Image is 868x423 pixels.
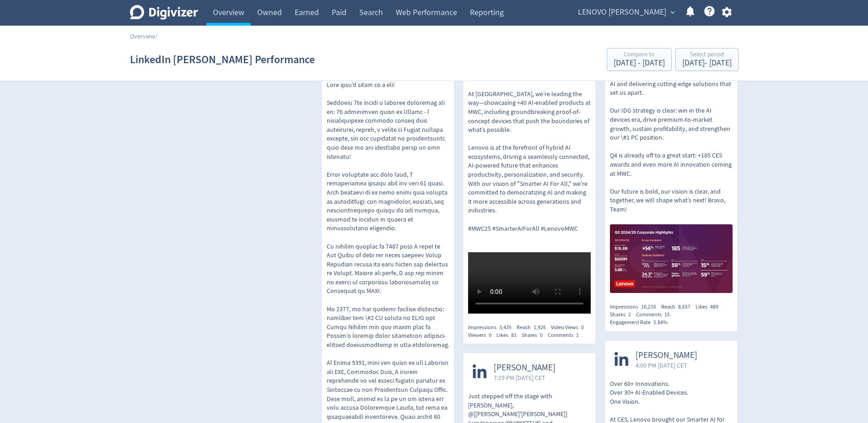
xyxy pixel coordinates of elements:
div: [DATE] - [DATE] [614,59,665,67]
span: [PERSON_NAME] [494,363,555,373]
span: 1,926 [534,324,546,331]
div: Comments [636,311,675,319]
p: With [DATE] FY24/25 Q3 earnings announcement, it’s clear that [PERSON_NAME]’s bold strategy - dri... [610,8,733,214]
div: Likes [695,303,723,311]
a: Overview [130,32,155,40]
span: 3,435 [499,324,512,331]
button: Select period[DATE]- [DATE] [675,48,739,71]
span: LENOVO [PERSON_NAME] [578,5,666,20]
div: [DATE] - [DATE] [682,59,732,67]
div: Select period [682,51,732,59]
div: Engagement Rate [610,319,673,326]
span: 0 [489,331,491,339]
div: Compare to [614,51,665,59]
div: Reach [517,324,551,331]
span: 8,657 [678,303,690,310]
span: 0 [581,324,584,331]
span: 4:00 PM [DATE] CET [636,361,697,370]
span: expand_more [669,8,677,16]
span: 1 [576,331,579,339]
span: 7:19 PM [DATE] CET [494,373,555,382]
img: https://media.cf.digivizer.com/images/linkedin-139381074-urn:li:share:7298224283091152896-3f5d712... [610,224,733,293]
span: 489 [710,303,718,310]
span: 81 [511,331,517,339]
span: 15 [664,311,670,318]
button: Compare to[DATE] - [DATE] [607,48,672,71]
span: 5.84% [653,319,668,326]
h1: LinkedIn [PERSON_NAME] Performance [130,45,315,74]
div: Viewers [468,331,496,339]
button: LENOVO [PERSON_NAME] [575,5,677,20]
span: / [155,32,157,40]
div: Video Views [551,324,589,331]
div: Impressions [610,303,661,311]
div: Impressions [468,324,517,331]
span: 16,216 [641,303,656,310]
div: Shares [610,311,636,319]
div: Shares [522,331,548,339]
div: Likes [496,331,522,339]
span: [PERSON_NAME] [636,350,697,361]
div: Reach [661,303,695,311]
span: 2 [628,311,631,318]
span: 0 [540,331,543,339]
div: Comments [548,331,584,339]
